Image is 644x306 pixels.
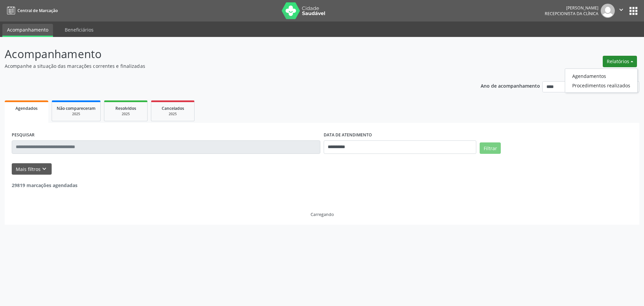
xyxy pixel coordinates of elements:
a: Procedimentos realizados [565,81,637,90]
span: Agendados [15,105,38,111]
p: Ano de acompanhamento [481,81,540,90]
p: Acompanhamento [5,46,449,62]
button: Filtrar [480,142,501,154]
button: Relatórios [603,56,637,67]
div: 2025 [156,112,190,117]
a: Agendamentos [565,71,637,81]
a: Acompanhamento [2,24,53,37]
p: Acompanhe a situação das marcações correntes e finalizadas [5,62,449,70]
a: Central de Marcação [5,5,58,16]
span: Não compareceram [57,105,96,111]
button: apps [628,5,639,17]
div: Carregando [311,212,334,217]
strong: 29819 marcações agendadas [12,182,77,188]
button:  [615,4,628,18]
div: [PERSON_NAME] [545,5,598,11]
button: Mais filtroskeyboard_arrow_down [12,163,52,175]
div: 2025 [57,112,96,117]
span: Cancelados [162,105,184,111]
span: Resolvidos [115,105,136,111]
ul: Relatórios [565,69,638,93]
a: Beneficiários [60,24,98,36]
i: keyboard_arrow_down [41,165,48,173]
label: PESQUISAR [12,130,35,140]
label: DATA DE ATENDIMENTO [324,130,372,140]
span: Recepcionista da clínica [545,11,598,16]
div: 2025 [109,112,143,117]
span: Central de Marcação [17,8,58,13]
i:  [618,6,625,13]
img: img [601,4,615,18]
